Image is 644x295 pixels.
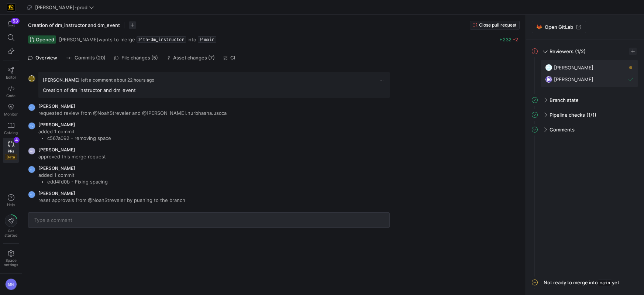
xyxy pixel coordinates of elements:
[34,217,383,223] input: Type a comment
[532,109,638,121] mat-expansion-panel-header: Pipeline checks(1/1)
[550,127,575,133] span: Comments
[28,75,35,82] img: https://secure.gravatar.com/avatar/332e4ab4f8f73db06c2cf0bfcf19914be04f614aded7b53ca0c4fd3e75c0e2...
[38,122,75,127] span: [PERSON_NAME]
[204,37,214,42] span: main
[187,37,196,42] span: into
[3,247,19,270] a: Spacesettings
[499,37,512,42] span: +232
[38,110,227,116] p: requested review from @NoahStreveler and @[PERSON_NAME].nurbhasha.uscca
[35,55,57,60] span: Overview
[3,64,19,82] a: Editor
[554,65,593,71] span: [PERSON_NAME]
[3,212,19,240] button: Getstarted
[47,178,108,185] li: edd4fd0b - Fixing spacing
[28,122,35,130] div: TH
[532,124,638,136] mat-expansion-panel-header: Comments
[6,93,16,98] span: Code
[532,21,586,33] a: Open GitLab
[28,191,35,198] div: TH
[3,82,19,101] a: Code
[173,55,215,60] span: Asset changes (7)
[14,137,20,143] div: 4
[11,18,20,24] div: 53
[6,202,16,207] span: Help
[43,87,385,93] p: Creation of dm_instructor and dm_event
[75,55,106,60] span: Commits (20)
[554,76,593,82] span: [PERSON_NAME]
[47,135,111,141] li: c567a092 - removing space
[137,36,186,43] a: th-dm_instructor
[598,279,612,286] span: main
[230,55,235,60] span: CI
[114,77,154,83] span: about 22 hours ago
[38,191,75,196] span: [PERSON_NAME]
[3,101,19,119] a: Monitor
[532,94,638,106] mat-expansion-panel-header: Branch state
[5,154,17,160] span: Beta
[3,119,19,138] a: Catalog
[532,60,638,94] div: Reviewers(1/2)
[544,279,619,286] div: Not ready to merge into yet
[4,130,18,135] span: Catalog
[4,112,18,116] span: Monitor
[470,21,520,30] button: Close pull request
[3,277,19,292] button: MN
[38,103,75,109] span: [PERSON_NAME]
[575,48,586,54] span: (1/2)
[3,1,19,14] a: https://storage.googleapis.com/y42-prod-data-exchange/images/uAsz27BndGEK0hZWDFeOjoxA7jCwgK9jE472...
[38,197,185,203] p: reset approvals from @NoahStreveler by pushing to the branch
[198,36,216,43] a: main
[4,258,18,267] span: Space settings
[3,191,19,210] button: Help
[550,48,574,54] span: Reviewers
[28,104,35,111] div: TH
[28,166,35,173] div: TH
[8,149,14,153] span: PRs
[35,4,87,10] span: [PERSON_NAME]-prod
[550,97,579,103] span: Branch state
[38,128,111,135] p: added 1 commit
[479,23,516,28] span: Close pull request
[4,229,17,237] span: Get started
[81,78,113,83] span: left a comment
[6,75,16,79] span: Editor
[143,37,184,42] span: th-dm_instructor
[5,278,17,290] div: MN
[532,277,638,289] mat-expansion-panel-header: Not ready to merge intomainyet
[28,22,120,28] span: Creation of dm_instructor and dm_event
[38,172,108,178] p: added 1 commit
[3,138,19,163] a: PRsBeta4
[545,64,552,71] img: https://secure.gravatar.com/avatar/93624b85cfb6a0d6831f1d6e8dbf2768734b96aa2308d2c902a4aae71f619b...
[7,4,15,11] img: https://storage.googleapis.com/y42-prod-data-exchange/images/uAsz27BndGEK0hZWDFeOjoxA7jCwgK9jE472...
[25,3,96,12] button: [PERSON_NAME]-prod
[121,55,158,60] span: File changes (5)
[38,165,75,171] span: [PERSON_NAME]
[550,112,585,118] span: Pipeline checks
[3,18,19,31] button: 53
[38,153,106,160] p: approved this merge request
[59,37,135,42] span: wants to merge
[545,24,573,30] span: Open GitLab
[513,37,518,42] span: -2
[59,37,99,42] span: [PERSON_NAME]
[586,112,596,118] span: (1/1)
[545,76,552,83] img: https://secure.gravatar.com/avatar/e200ad0c12bb49864ec62671df577dc1f004127e33c27085bc121970d062b3...
[28,147,35,155] div: NS
[43,77,80,83] span: [PERSON_NAME]
[38,147,75,152] span: [PERSON_NAME]
[36,37,54,42] span: Opened
[532,45,638,57] mat-expansion-panel-header: Reviewers(1/2)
